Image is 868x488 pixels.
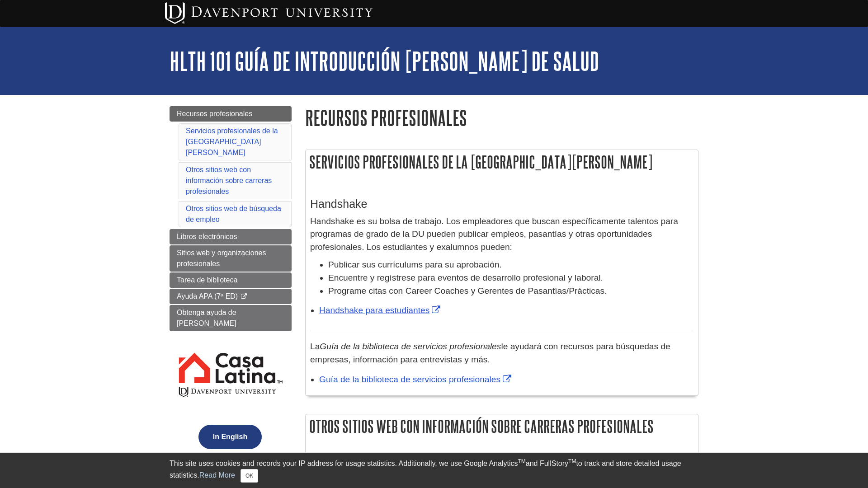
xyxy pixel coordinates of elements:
[177,233,237,240] span: Libros electrónicos
[170,47,599,75] a: HLTH 101 Guía de Introducción [PERSON_NAME] de Salud
[305,106,698,129] h1: Recursos profesionales
[170,245,292,272] a: Sitios web y organizaciones profesionales
[177,249,266,267] span: Sitios web y organizaciones profesionales
[310,340,693,366] p: La le ayudará con recursos para búsquedas de empresas, información para entrevistas y más.
[310,197,693,211] h3: Handshake
[170,458,698,483] div: This site uses cookies and records your IP address for usage statistics. Additionally, we use Goo...
[186,127,278,156] a: Servicios profesionales de la [GEOGRAPHIC_DATA][PERSON_NAME]
[177,309,236,327] span: Obtenga ayuda de [PERSON_NAME]
[328,258,693,272] li: Publicar sus currículums para su aprobación.
[320,342,501,351] em: Guía de la biblioteca de servicios profesionales
[199,471,235,479] a: Read More
[196,433,264,441] a: In English
[177,276,237,284] span: Tarea de biblioteca
[170,289,292,304] a: Ayuda APA (7ª ED)
[319,305,443,315] a: Link opens in new window
[319,375,514,384] a: Link opens in new window
[328,272,693,285] li: Encuentre y regístrese para eventos de desarrollo profesional y laboral.
[306,150,698,174] h2: Servicios profesionales de la [GEOGRAPHIC_DATA][PERSON_NAME]
[186,166,272,195] a: Otros sitios web con información sobre carreras profesionales
[568,458,576,465] sup: TM
[310,215,693,254] p: Handshake es su bolsa de trabajo. Los empleadores que buscan específicamente talentos para progra...
[241,469,258,483] button: Close
[186,205,281,223] a: Otros sitios web de búsqueda de empleo
[306,414,698,438] h2: Otros sitios web con información sobre carreras profesionales
[170,272,292,288] a: Tarea de biblioteca
[177,292,238,300] span: Ayuda APA (7ª ED)
[328,285,693,298] li: Programe citas con Career Coaches y Gerentes de Pasantías/Prácticas.
[170,106,292,122] a: Recursos profesionales
[165,2,373,24] img: Davenport University
[240,294,248,300] i: This link opens in a new window
[198,425,262,449] button: In English
[170,305,292,331] a: Obtenga ayuda de [PERSON_NAME]
[518,458,525,465] sup: TM
[170,106,292,465] div: Guide Page Menu
[177,110,252,117] span: Recursos profesionales
[170,229,292,244] a: Libros electrónicos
